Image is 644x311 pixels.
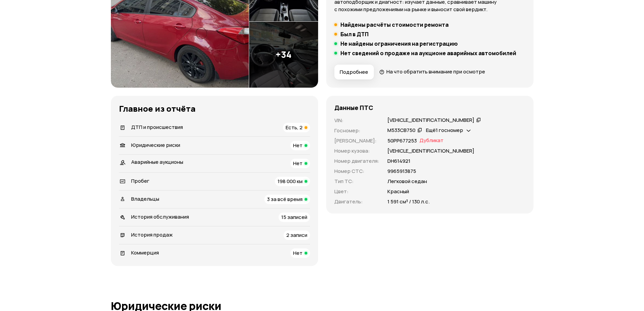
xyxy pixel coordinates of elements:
[340,50,516,57] h5: Нет сведений о продаже на аукционе аварийных автомобилей
[334,104,373,111] h4: Данные ПТС
[387,198,430,205] p: 1 591 см³ / 130 л.с.
[334,147,379,155] p: Номер кузова :
[131,213,189,220] span: История обслуживания
[387,168,416,175] p: 9965913875
[334,168,379,175] p: Номер СТС :
[131,124,183,131] span: ДТП и происшествия
[387,178,427,185] p: Легковой седан
[420,137,444,145] span: Дубликат
[281,214,307,221] span: 15 записей
[334,157,379,165] p: Номер двигателя :
[340,21,449,28] h5: Найдены расчёты стоимости ремонта
[387,137,417,145] p: 50РР677253
[131,195,159,202] span: Владельцы
[293,142,303,149] span: Нет
[131,231,173,238] span: История продаж
[334,178,379,185] p: Тип ТС :
[340,69,368,75] span: Подробнее
[131,177,149,184] span: Пробег
[131,158,183,165] span: Аварийные аукционы
[387,147,474,155] p: [VEHICLE_IDENTIFICATION_NUMBER]
[334,198,379,205] p: Двигатель :
[278,178,303,185] span: 198 000 км
[334,127,379,134] p: Госномер :
[387,117,474,124] div: [VEHICLE_IDENTIFICATION_NUMBER]
[340,31,368,38] h5: Был в ДТП
[334,117,379,124] p: VIN :
[131,141,180,149] span: Юридические риски
[379,68,485,75] a: На что обратить внимание при осмотре
[293,249,303,257] span: Нет
[334,188,379,195] p: Цвет :
[340,40,458,47] h5: Не найдены ограничения на регистрацию
[387,127,415,134] div: М533СВ750
[286,124,303,131] span: Есть, 2
[119,104,310,113] h3: Главное из отчёта
[286,231,307,239] span: 2 записи
[267,196,303,203] span: 3 за всё время
[334,65,374,80] button: Подробнее
[387,157,410,165] p: DН614921
[387,188,409,195] p: Красный
[293,160,303,167] span: Нет
[334,137,379,145] p: [PERSON_NAME] :
[426,127,463,134] span: Ещё 1 госномер
[386,68,485,75] span: На что обратить внимание при осмотре
[131,249,159,256] span: Коммерция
